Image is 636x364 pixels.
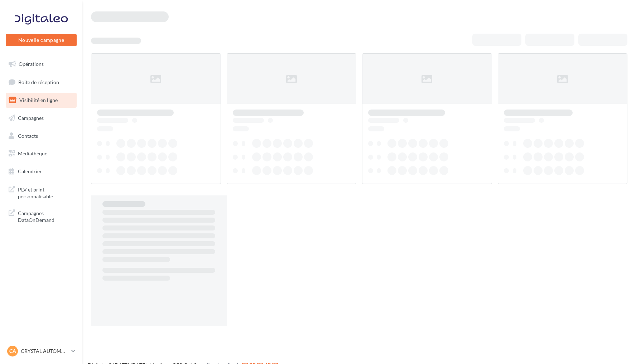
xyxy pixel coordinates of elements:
[19,97,58,103] span: Visibilité en ligne
[4,111,78,126] a: Campagnes
[6,34,77,46] button: Nouvelle campagne
[4,57,78,72] a: Opérations
[21,348,68,355] p: CRYSTAL AUTOMOBILES
[18,208,74,224] span: Campagnes DataOnDemand
[18,79,59,85] span: Boîte de réception
[4,128,78,144] a: Contacts
[18,132,38,139] span: Contacts
[18,115,44,121] span: Campagnes
[6,344,77,358] a: CA CRYSTAL AUTOMOBILES
[4,182,78,203] a: PLV et print personnalisable
[18,150,47,156] span: Médiathèque
[9,348,16,355] span: CA
[4,146,78,161] a: Médiathèque
[4,74,78,90] a: Boîte de réception
[4,205,78,227] a: Campagnes DataOnDemand
[18,168,42,174] span: Calendrier
[4,164,78,179] a: Calendrier
[18,185,74,200] span: PLV et print personnalisable
[19,61,44,67] span: Opérations
[4,93,78,108] a: Visibilité en ligne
